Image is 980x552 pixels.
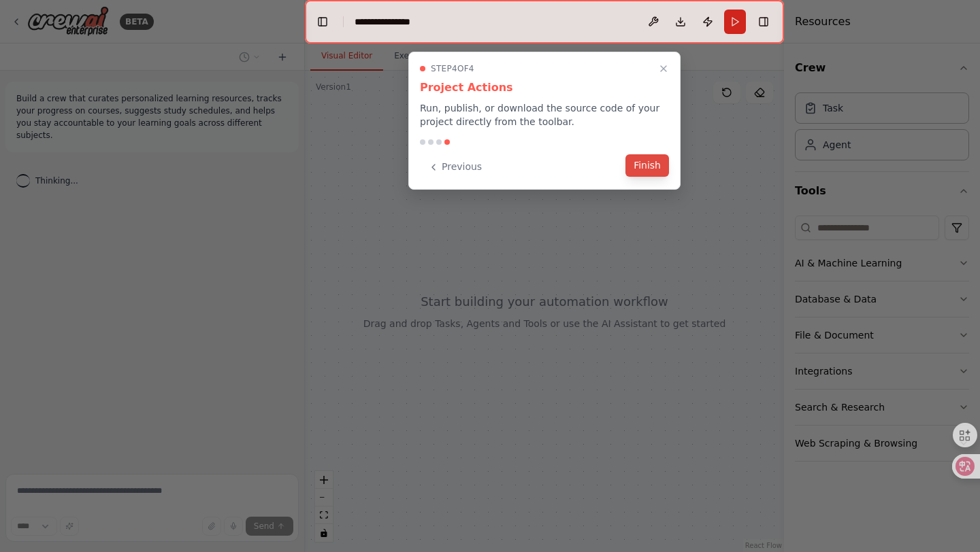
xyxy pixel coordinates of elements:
button: Finish [625,154,669,177]
button: Previous [420,156,490,178]
span: Step 4 of 4 [431,63,474,74]
p: Run, publish, or download the source code of your project directly from the toolbar. [420,101,669,128]
button: Close walkthrough [655,61,672,77]
button: Hide left sidebar [313,12,332,31]
h3: Project Actions [420,80,669,96]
